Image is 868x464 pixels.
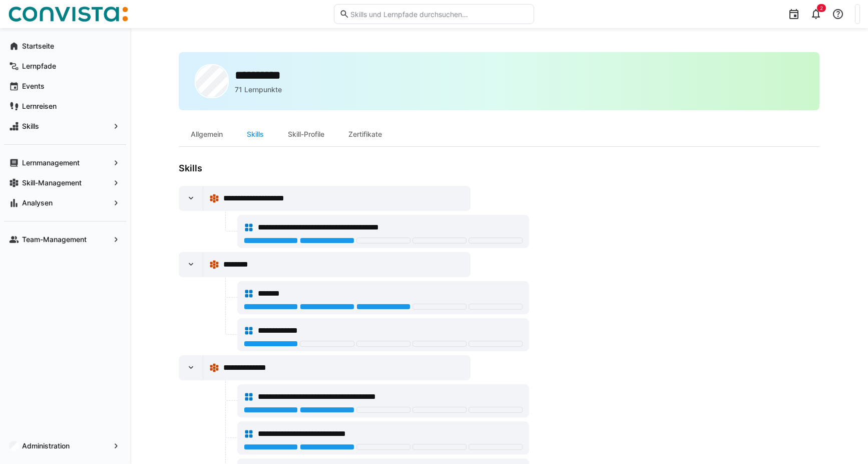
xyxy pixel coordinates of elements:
[179,163,579,174] h3: Skills
[276,122,336,146] div: Skill-Profile
[179,122,235,146] div: Allgemein
[349,10,529,19] input: Skills und Lernpfade durchsuchen…
[235,122,276,146] div: Skills
[235,85,282,95] p: 71 Lernpunkte
[336,122,394,146] div: Zertifikate
[820,5,823,11] span: 2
